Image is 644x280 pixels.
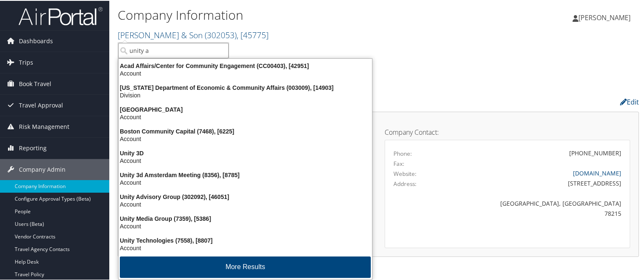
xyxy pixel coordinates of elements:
div: [STREET_ADDRESS] [454,178,621,187]
div: Unity 3d Amsterdam Meeting (8356), [8785] [113,170,377,178]
label: Phone: [393,149,412,157]
h1: Company Information [118,5,465,23]
span: Dashboards [19,30,53,51]
div: Division [113,91,377,98]
div: 78215 [454,208,621,217]
div: Account [113,134,377,142]
h2: Contracts: [118,266,639,280]
span: Trips [19,51,33,72]
label: Fax: [393,159,404,167]
span: , [ 45775 ] [237,29,269,40]
span: ( 302053 ) [205,29,237,40]
div: [US_STATE] Department of Economic & Community Affairs (003009), [14903] [113,83,377,91]
div: Account [113,69,377,76]
div: Account [113,156,377,164]
img: airportal-logo.png [18,5,103,25]
span: [PERSON_NAME] [578,12,631,21]
h4: Company Contact: [385,128,630,135]
span: Company Admin [19,158,66,179]
a: Edit [620,97,639,106]
span: Reporting [19,137,47,158]
div: Unity Media Group (7359), [5386] [113,214,377,222]
div: [GEOGRAPHIC_DATA] [113,105,377,113]
label: Website: [393,169,417,177]
div: Account [113,243,377,251]
div: [GEOGRAPHIC_DATA], [GEOGRAPHIC_DATA] [454,198,621,207]
div: Boston Community Capital (7468), [6225] [113,127,377,134]
div: Unity Technologies (7558), [8807] [113,236,377,243]
a: [PERSON_NAME] & Son [118,29,269,40]
div: [PHONE_NUMBER] [569,148,621,157]
div: Unity 3D [113,149,377,156]
div: Account [113,178,377,186]
a: [DOMAIN_NAME] [573,168,621,176]
div: Account [113,113,377,120]
div: Account [113,222,377,229]
a: [PERSON_NAME] [573,4,639,29]
button: More Results [120,256,371,277]
div: Account [113,200,377,207]
span: Travel Approval [19,94,63,115]
span: Risk Management [19,115,69,136]
input: Search Accounts [118,42,229,58]
div: Unity Advisory Group (302092), [46051] [113,192,377,200]
label: Address: [393,179,417,187]
div: Acad Affairs/Center for Community Engagement (CC00403), [42951] [113,61,377,69]
span: Book Travel [19,73,51,94]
